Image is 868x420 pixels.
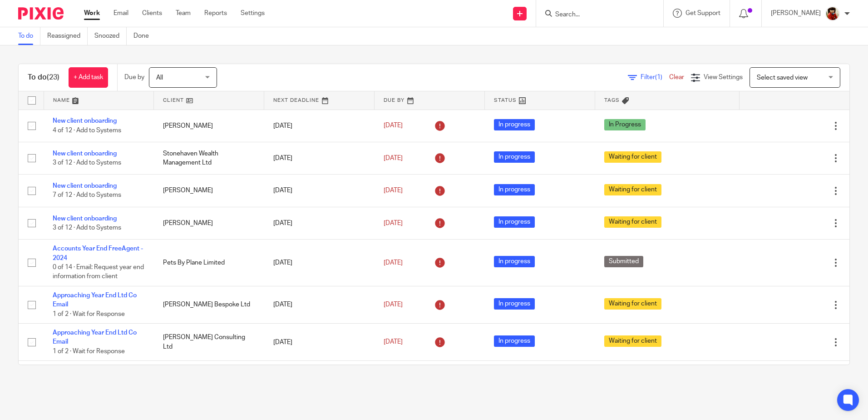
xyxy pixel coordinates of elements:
td: Pets By Plane Limited [154,240,264,286]
span: 1 of 2 · Wait for Response [53,348,125,355]
span: In progress [494,119,535,130]
a: Reassigned [47,27,88,45]
a: Reports [204,9,227,18]
p: Due by [124,73,144,82]
span: Tags [604,98,620,103]
a: New client onboarding [53,150,117,157]
a: Clear [669,74,684,80]
input: Search [554,11,636,19]
span: Waiting for client [604,151,661,163]
a: + Add task [69,67,108,88]
span: In progress [494,216,535,228]
span: Waiting for client [604,298,661,310]
td: [PERSON_NAME] [154,175,264,207]
span: (1) [655,74,662,80]
a: Snoozed [94,27,127,45]
a: New client onboarding [53,118,117,124]
span: 1 of 2 · Wait for Response [53,311,125,317]
a: New client onboarding [53,215,117,222]
td: [DATE] [264,324,375,361]
span: 3 of 12 · Add to Systems [53,225,121,231]
a: Email [113,9,128,18]
p: [PERSON_NAME] [771,9,821,18]
span: In progress [494,335,535,347]
span: Waiting for client [604,184,661,195]
span: 0 of 14 · Email: Request year end information from client [53,264,144,280]
td: [PERSON_NAME] Consulting Ltd [154,324,264,361]
td: [DATE] [264,286,375,323]
span: Submitted [604,256,643,267]
td: [DATE] [264,207,375,239]
span: (23) [47,74,59,81]
span: [DATE] [384,339,403,345]
td: [DATE] [264,142,375,174]
td: Stonehaven Wealth Management Ltd [154,142,264,174]
span: [DATE] [384,220,403,226]
td: [DATE] [264,240,375,286]
span: 4 of 12 · Add to Systems [53,127,121,134]
a: Approaching Year End Ltd Co Email [53,330,137,345]
a: To do [18,27,40,45]
td: [DATE] [264,110,375,142]
span: [DATE] [384,301,403,308]
td: [PERSON_NAME] Bespoke Ltd [154,286,264,323]
span: Select saved view [757,75,808,81]
span: Waiting for client [604,335,661,347]
span: In progress [494,184,535,195]
img: Phil%20Baby%20pictures%20(3).JPG [825,6,840,21]
a: Clients [142,9,162,18]
span: [DATE] [384,187,403,194]
td: [PERSON_NAME] [154,207,264,239]
h1: To do [28,73,59,82]
td: [PERSON_NAME] [154,110,264,142]
td: The Oxford Will Company Ltd [154,361,264,398]
span: Waiting for client [604,216,661,228]
td: [DATE] [264,175,375,207]
span: Get Support [686,10,720,16]
span: In progress [494,256,535,267]
span: In Progress [604,119,646,130]
a: Accounts Year End FreeAgent - 2024 [53,245,143,261]
a: New client onboarding [53,183,117,189]
span: 3 of 12 · Add to Systems [53,160,121,166]
span: All [156,75,163,81]
span: In progress [494,298,535,310]
a: Approaching Year End Ltd Co Email [53,292,137,308]
a: Done [133,27,156,45]
span: [DATE] [384,260,403,266]
span: [DATE] [384,123,403,129]
span: View Settings [704,74,743,80]
span: In progress [494,151,535,163]
a: Team [176,9,191,18]
span: 7 of 12 · Add to Systems [53,192,121,199]
img: Pixie [18,7,64,20]
td: [DATE] [264,361,375,398]
a: Settings [241,9,265,18]
span: Filter [641,74,669,80]
span: [DATE] [384,155,403,161]
a: Work [84,9,100,18]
